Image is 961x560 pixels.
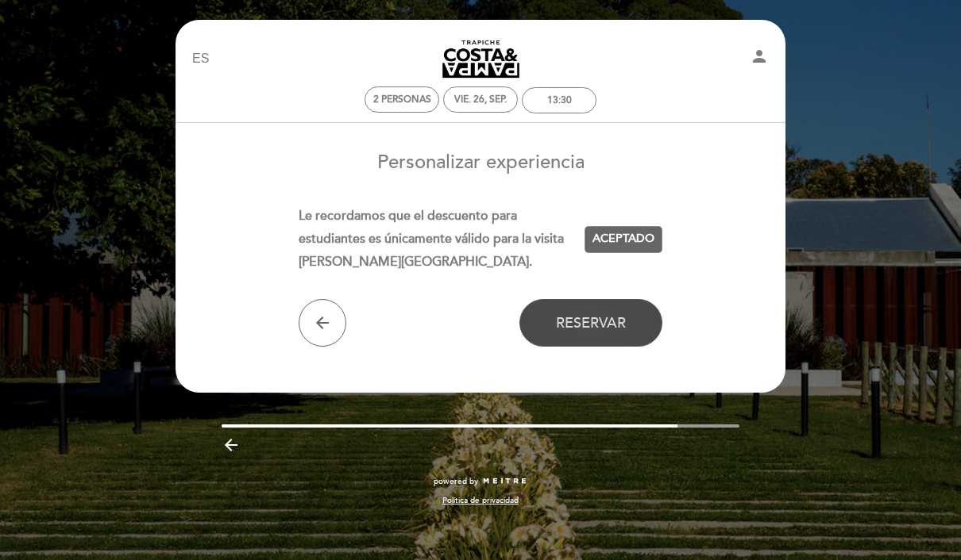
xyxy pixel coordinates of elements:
div: Le recordamos que el descuento para estudiantes es únicamente válido para la visita [PERSON_NAME]... [299,205,585,273]
span: Personalizar experiencia [377,151,585,174]
button: person [750,47,769,71]
button: Aceptado [585,226,662,253]
button: arrow_back [299,299,346,347]
div: vie. 26, sep. [454,94,507,105]
button: Reservar [519,299,662,347]
span: powered by [434,476,478,487]
a: Política de privacidad [442,495,519,506]
span: Aceptado [592,231,654,247]
span: 2 personas [373,94,431,105]
div: 13:30 [547,94,572,106]
span: Reservar [556,314,626,332]
i: arrow_backward [222,435,241,455]
img: MEITRE [482,478,527,485]
i: arrow_back [313,313,332,332]
a: [PERSON_NAME] y Pampa [381,37,580,81]
i: person [750,47,769,66]
a: powered by [434,476,527,487]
